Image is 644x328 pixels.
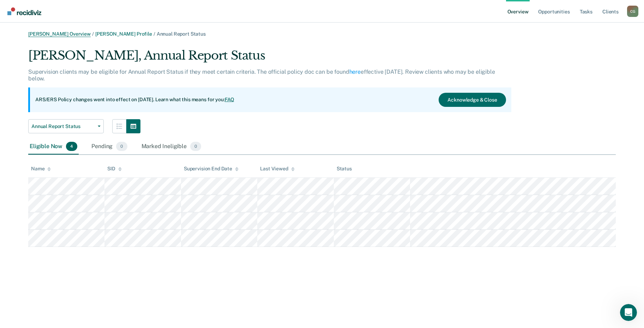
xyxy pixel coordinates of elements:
[157,31,206,37] span: Annual Report Status
[184,166,239,172] div: Supervision End Date
[95,31,152,37] a: [PERSON_NAME] Profile
[439,93,506,107] button: Acknowledge & Close
[90,139,128,154] div: Pending0
[31,123,95,129] span: Annual Report Status
[28,31,91,37] a: [PERSON_NAME] Overview
[337,166,352,172] div: Status
[31,166,51,172] div: Name
[7,7,41,15] img: Recidiviz
[28,139,79,154] div: Eligible Now4
[107,166,122,172] div: SID
[225,97,235,102] a: FAQ
[28,119,104,133] button: Annual Report Status
[140,139,203,154] div: Marked Ineligible0
[620,304,637,321] iframe: Intercom live chat
[349,68,361,75] a: here
[91,31,95,37] span: /
[116,142,127,151] span: 0
[190,142,201,151] span: 0
[66,142,77,151] span: 4
[152,31,157,37] span: /
[627,6,638,17] button: Profile dropdown button
[28,48,511,68] div: [PERSON_NAME], Annual Report Status
[35,96,234,103] p: ARS/ERS Policy changes went into effect on [DATE]. Learn what this means for you:
[627,6,638,17] div: C G
[28,68,495,82] p: Supervision clients may be eligible for Annual Report Status if they meet certain criteria. The o...
[260,166,294,172] div: Last Viewed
